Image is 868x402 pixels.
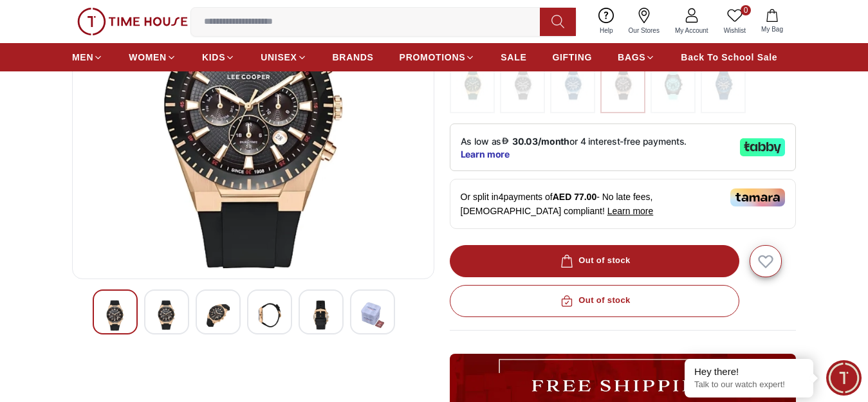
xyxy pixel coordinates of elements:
span: Learn more [607,206,654,216]
span: KIDS [202,51,225,64]
a: BAGS [618,46,655,69]
button: My Bag [753,6,791,37]
div: Hey there! [694,365,804,378]
img: ... [506,63,539,107]
img: ... [607,63,639,107]
span: SALE [501,51,526,64]
a: Our Stores [621,5,667,38]
a: Help [592,5,621,38]
span: BRANDS [333,51,374,64]
span: My Account [670,26,714,35]
a: BRANDS [333,46,374,69]
div: Or split in 4 payments of - No late fees, [DEMOGRAPHIC_DATA] compliant! [450,179,797,229]
img: LEE COOPER Men Multi Function Dark Green Dial Watch - LC08088.177 [309,300,333,330]
a: PROMOTIONS [400,46,476,69]
a: GIFTING [552,46,592,69]
div: Chat Widget [826,360,862,396]
img: ... [707,63,739,107]
img: ... [657,63,689,107]
a: Back To School Sale [681,46,777,69]
span: UNISEX [261,51,297,64]
img: LEE COOPER Men Multi Function Dark Green Dial Watch - LC08088.177 [361,300,384,330]
span: Our Stores [623,26,665,35]
span: 0 [741,5,751,15]
a: SALE [501,46,526,69]
img: LEE COOPER Men Multi Function Dark Green Dial Watch - LC08088.177 [104,300,127,331]
span: Help [595,26,618,35]
span: PROMOTIONS [400,51,466,64]
a: UNISEX [261,46,306,69]
span: GIFTING [552,51,592,64]
span: AED 77.00 [553,192,596,202]
img: Tamara [730,188,785,206]
p: Talk to our watch expert! [694,379,804,390]
span: Back To School Sale [681,51,777,64]
img: ... [77,8,188,35]
span: WOMEN [129,51,167,64]
span: BAGS [618,51,645,64]
a: KIDS [202,46,235,69]
span: Wishlist [719,26,751,35]
img: ... [557,63,589,107]
a: WOMEN [129,46,176,69]
span: MEN [72,51,93,64]
img: LEE COOPER Men Multi Function Dark Green Dial Watch - LC08088.177 [207,300,230,330]
span: My Bag [756,24,788,34]
a: MEN [72,46,103,69]
img: LEE COOPER Men Multi Function Dark Green Dial Watch - LC08088.177 [258,300,281,330]
img: LEE COOPER Men Multi Function Dark Green Dial Watch - LC08088.177 [155,300,178,330]
img: ... [456,63,488,107]
a: 0Wishlist [716,5,753,38]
